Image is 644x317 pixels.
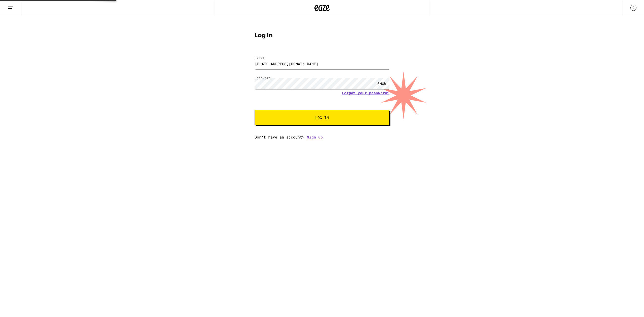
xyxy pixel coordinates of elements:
div: Don't have an account? [255,135,389,139]
button: Log In [255,110,389,125]
input: Email [255,58,389,69]
span: Log In [315,116,329,119]
label: Password [255,76,271,79]
span: Hi. Need any help? [3,4,36,8]
a: Forgot your password? [342,91,389,95]
a: Sign up [307,135,323,139]
label: Email [255,56,265,60]
h1: Log In [255,33,389,39]
div: SHOW [374,78,389,89]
